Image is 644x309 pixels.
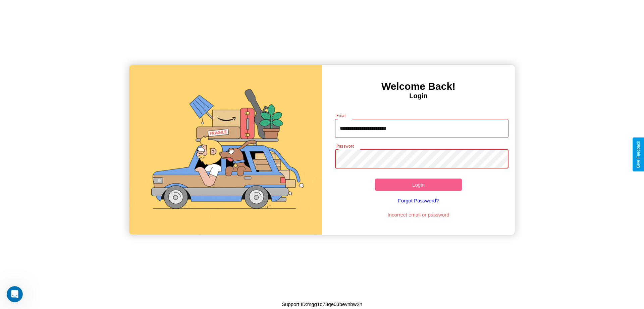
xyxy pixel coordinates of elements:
p: Support ID: mgg1q78qe03bevnbw2n [282,300,362,309]
iframe: Intercom live chat [7,286,23,302]
label: Password [336,143,354,149]
h3: Welcome Back! [322,81,515,92]
button: Login [375,179,462,191]
h4: Login [322,92,515,100]
div: Give Feedback [636,141,641,168]
img: gif [129,65,322,235]
label: Email [336,113,347,118]
a: Forgot Password? [332,191,505,210]
p: Incorrect email or password [332,210,505,219]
